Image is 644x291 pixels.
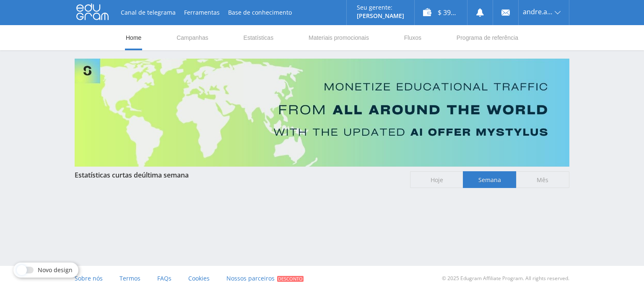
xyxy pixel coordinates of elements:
span: Semana [463,171,516,188]
a: FAQs [157,266,171,291]
a: Nossos parceiros Desconto [226,266,304,291]
a: Fluxos [403,25,422,50]
span: última semana [142,170,189,180]
a: Campanhas [176,25,209,50]
span: Cookies [188,274,210,282]
a: Programa de referência [456,25,519,50]
a: Sobre nós [75,266,103,291]
span: andre.a.gazola43 [523,8,552,15]
span: Hoje [410,171,463,188]
span: Termos [119,274,140,282]
span: Novo design [38,267,73,273]
a: Cookies [188,266,210,291]
p: Seu gerente: [357,4,404,11]
span: FAQs [157,274,171,282]
img: Banner [75,59,569,167]
a: Termos [119,266,140,291]
span: Mês [516,171,569,188]
a: Materiais promocionais [308,25,370,50]
span: Sobre nós [75,274,103,282]
span: Desconto [277,276,304,282]
div: © 2025 Edugram Affiliate Program. All rights reserved. [326,266,569,291]
span: Nossos parceiros [226,274,275,282]
p: [PERSON_NAME] [357,13,404,19]
a: Estatísticas [243,25,275,50]
div: Estatísticas curtas de [75,171,402,179]
a: Home [125,25,142,50]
